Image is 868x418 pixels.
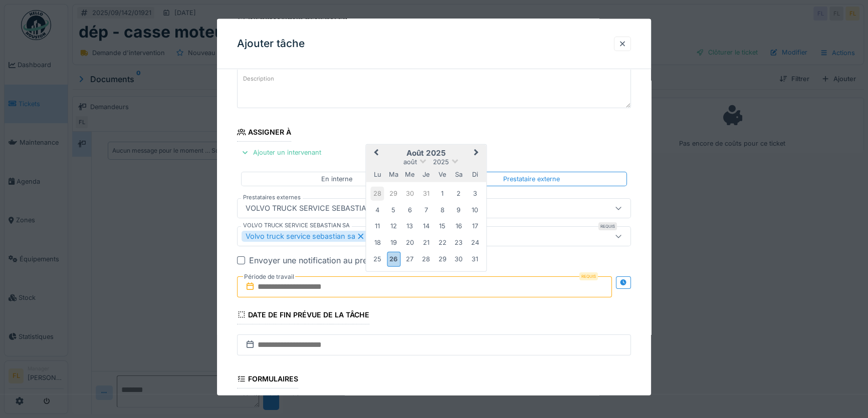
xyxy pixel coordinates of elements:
div: Choose samedi 2 août 2025 [452,187,466,200]
div: Choose dimanche 31 août 2025 [468,252,482,266]
div: Month août, 2025 [369,185,483,267]
div: Envoyer une notification au prestataire de services [249,254,441,266]
div: Choose samedi 9 août 2025 [452,203,466,216]
div: dimanche [468,167,482,181]
div: mardi [387,167,400,181]
div: Formulaires [237,371,298,388]
div: Choose vendredi 15 août 2025 [436,219,449,233]
div: Choose lundi 18 août 2025 [370,235,384,249]
span: 2025 [433,158,449,165]
div: Choose lundi 25 août 2025 [370,252,384,266]
div: Choose vendredi 29 août 2025 [436,252,449,266]
div: Choose mercredi 13 août 2025 [403,219,416,233]
div: Choose mercredi 20 août 2025 [403,235,416,249]
div: lundi [370,167,384,181]
div: Prestataire externe [503,174,560,183]
div: Choose jeudi 31 juillet 2025 [419,187,433,200]
div: Choose mardi 29 juillet 2025 [387,187,400,200]
h3: Ajouter tâche [237,38,305,50]
label: Prestataires externes [241,193,303,201]
span: août [403,158,417,165]
div: Choose dimanche 10 août 2025 [468,203,482,216]
div: Choose mercredi 6 août 2025 [403,203,416,216]
div: Ajouter un intervenant [237,146,325,159]
div: Choose mardi 19 août 2025 [387,235,400,249]
div: Choose mercredi 30 juillet 2025 [403,187,416,200]
div: Date de fin prévue de la tâche [237,307,369,324]
label: Description [241,73,276,85]
div: Choose jeudi 21 août 2025 [419,235,433,249]
div: Assigner à [237,125,291,142]
h2: août 2025 [366,148,486,157]
div: Choose vendredi 22 août 2025 [436,235,449,249]
label: Période de travail [243,271,295,282]
div: Choose samedi 30 août 2025 [452,252,466,266]
div: jeudi [419,167,433,181]
div: Choose mardi 5 août 2025 [387,203,400,216]
div: Choose mardi 12 août 2025 [387,219,400,233]
div: Choose vendredi 8 août 2025 [436,203,449,216]
div: vendredi [436,167,449,181]
button: Previous Month [367,145,383,161]
div: Choose samedi 16 août 2025 [452,219,466,233]
div: Requis [598,222,617,230]
div: Choose vendredi 1 août 2025 [436,187,449,200]
div: mercredi [403,167,416,181]
div: Choose jeudi 7 août 2025 [419,203,433,216]
div: Choose lundi 4 août 2025 [370,203,384,216]
div: Volvo truck service sebastian sa [242,230,369,241]
div: Choose lundi 11 août 2025 [370,219,384,233]
div: VOLVO TRUCK SERVICE SEBASTIAN SA [242,202,387,213]
div: Choose jeudi 14 août 2025 [419,219,433,233]
div: Choose mercredi 27 août 2025 [403,252,416,266]
div: Requis [579,272,598,280]
div: samedi [452,167,466,181]
div: Choose lundi 28 juillet 2025 [370,187,384,200]
div: Choose dimanche 17 août 2025 [468,219,482,233]
div: Choose dimanche 24 août 2025 [468,235,482,249]
label: Modèles de formulaires [241,393,309,402]
label: VOLVO TRUCK SERVICE SEBASTIAN SA [241,221,352,229]
div: Choose jeudi 28 août 2025 [419,252,433,266]
div: En interne [321,174,352,183]
div: Choose dimanche 3 août 2025 [468,187,482,200]
button: Next Month [469,145,485,161]
div: Choose mardi 26 août 2025 [387,252,400,266]
div: Choose samedi 23 août 2025 [452,235,466,249]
